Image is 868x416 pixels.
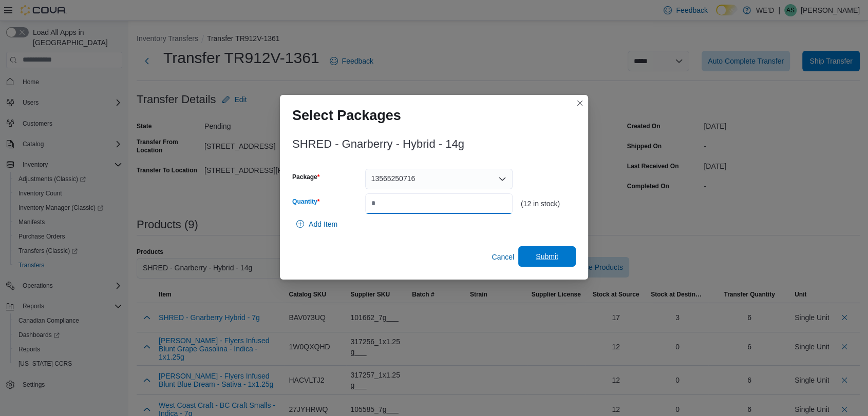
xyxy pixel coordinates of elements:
label: Package [292,173,319,181]
h1: Select Packages [292,107,401,124]
button: Cancel [487,247,518,267]
span: Add Item [309,219,337,229]
span: Cancel [492,252,514,262]
button: Open list of options [498,175,506,183]
div: (12 in stock) [521,200,576,208]
button: Closes this modal window [574,97,586,109]
span: Submit [536,251,558,262]
h3: SHRED - Gnarberry - Hybrid - 14g [292,138,464,150]
label: Quantity [292,197,319,206]
span: 13565250716 [371,172,416,185]
button: Add Item [292,214,342,234]
button: Submit [518,246,576,267]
